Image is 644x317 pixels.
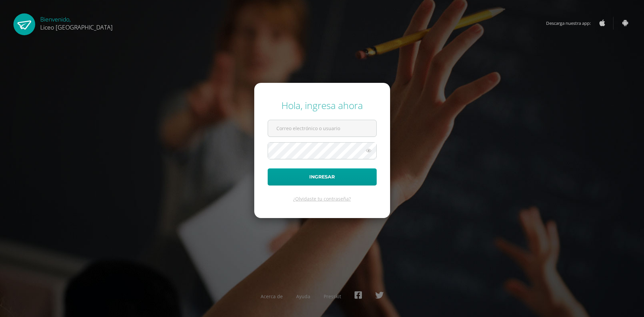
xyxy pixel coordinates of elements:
[261,293,283,300] a: Acerca de
[293,196,351,202] a: ¿Olvidaste tu contraseña?
[40,13,113,31] div: Bienvenido,
[324,293,341,300] a: Presskit
[546,17,597,30] span: Descarga nuestra app:
[296,293,310,300] a: Ayuda
[40,23,113,31] span: Liceo [GEOGRAPHIC_DATA]
[268,99,377,112] div: Hola, ingresa ahora
[268,168,377,186] button: Ingresar
[268,120,376,137] input: Correo electrónico o usuario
